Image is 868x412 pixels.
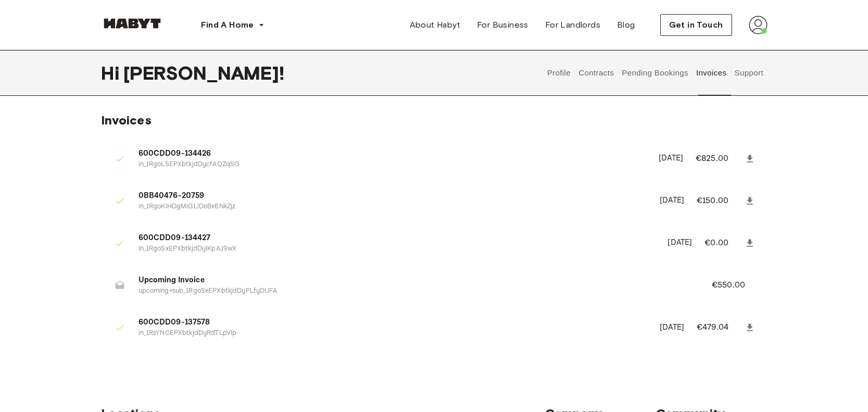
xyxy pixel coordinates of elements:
[695,50,727,96] button: Invoices
[469,15,537,35] a: For Business
[139,329,648,339] p: in_1RsYNCEPXbtkjdDyRdTLpVIp
[477,19,529,31] span: For Business
[401,15,469,35] a: About Habyt
[139,286,687,296] p: upcoming+sub_1RgoSxEPXbtkjdDyPLfyDUFA
[660,14,732,36] button: Get in Touch
[705,237,742,249] p: €0.00
[668,237,692,249] p: [DATE]
[543,50,767,96] div: user profile tabs
[712,279,759,292] p: €550.00
[139,190,648,202] span: 0BB40476-20759
[697,321,743,334] p: €479.04
[749,16,768,34] img: avatar
[577,50,615,96] button: Contracts
[660,322,684,334] p: [DATE]
[101,62,123,84] span: Hi
[123,62,284,84] span: [PERSON_NAME] !
[139,317,648,329] span: 600CDD09-137578
[101,113,152,128] span: Invoices
[139,232,656,244] span: 600CDD09-134427
[609,15,644,35] a: Blog
[733,50,765,96] button: Support
[139,274,687,286] span: Upcoming Invoice
[101,18,163,29] img: Habyt
[139,160,647,170] p: in_1RgoLSEPXbtkjdDycfAQZqSG
[410,19,460,31] span: About Habyt
[139,148,647,160] span: 600CDD09-134426
[696,153,743,165] p: €825.00
[537,15,609,35] a: For Landlords
[201,19,254,31] span: Find A Home
[139,202,648,212] p: in_1RgoKiHDgMiG1JDoBx6NkZjz
[697,195,743,207] p: €150.00
[621,50,690,96] button: Pending Bookings
[660,195,684,207] p: [DATE]
[545,19,600,31] span: For Landlords
[659,153,683,165] p: [DATE]
[669,19,723,31] span: Get in Touch
[139,244,656,254] p: in_1RgoSxEPXbtkjdDylKpAJ9wX
[546,50,572,96] button: Profile
[617,19,635,31] span: Blog
[193,15,273,35] button: Find A Home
